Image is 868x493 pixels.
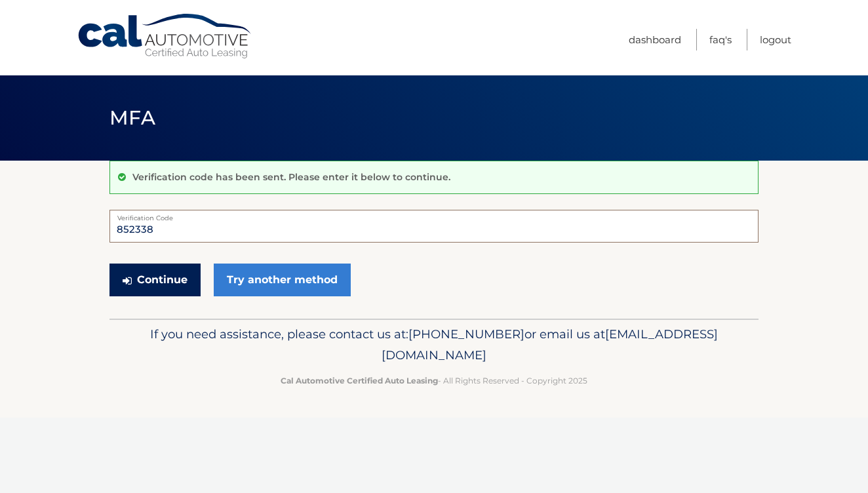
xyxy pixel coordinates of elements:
[281,376,438,385] strong: Cal Automotive Certified Auto Leasing
[214,264,351,296] a: Try another method
[109,210,759,243] input: Verification Code
[629,29,681,50] a: Dashboard
[760,29,791,50] a: Logout
[109,264,201,296] button: Continue
[109,210,759,220] label: Verification Code
[118,374,750,387] p: - All Rights Reserved - Copyright 2025
[408,326,524,342] span: [PHONE_NUMBER]
[109,106,155,130] span: MFA
[382,326,718,363] span: [EMAIL_ADDRESS][DOMAIN_NAME]
[118,324,750,366] p: If you need assistance, please contact us at: or email us at
[77,13,254,60] a: Cal Automotive
[132,171,450,183] p: Verification code has been sent. Please enter it below to continue.
[709,29,732,50] a: FAQ's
